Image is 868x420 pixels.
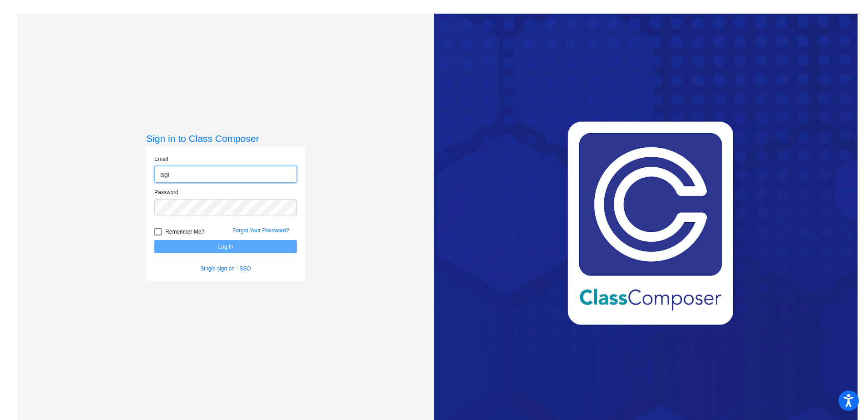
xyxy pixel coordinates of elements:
button: Log In [154,240,297,253]
label: Email [154,155,168,163]
label: Password [154,188,178,196]
a: Forgot Your Password? [232,227,289,234]
h3: Sign in to Class Composer [146,133,305,144]
a: Single sign on - SSO [200,265,251,272]
span: Remember Me? [165,226,204,237]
